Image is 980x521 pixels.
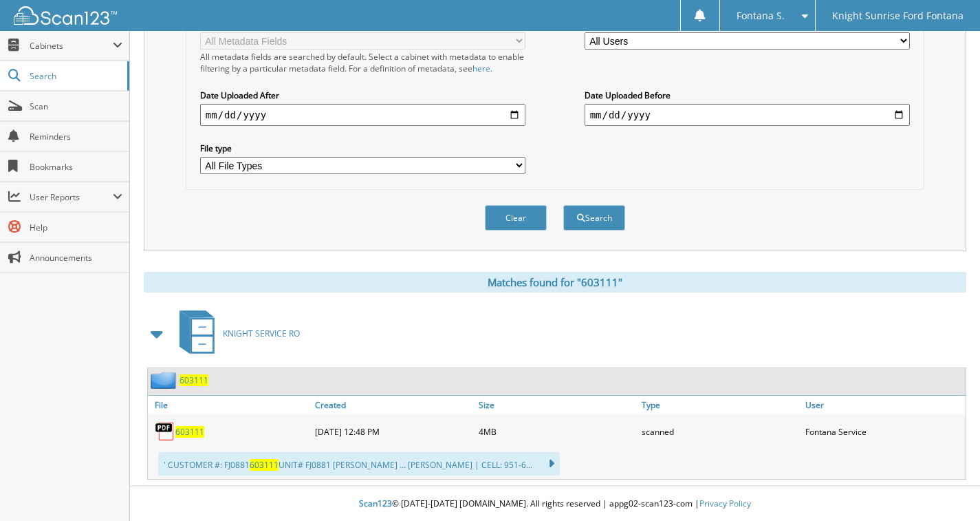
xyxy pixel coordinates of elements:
a: User [802,396,966,414]
input: end [585,104,911,126]
button: Search [563,205,625,231]
span: 603111 [250,459,279,471]
img: PDF.png [155,421,175,442]
span: User Reports [30,191,113,203]
span: Bookmarks [30,161,122,173]
div: Fontana Service [802,418,966,445]
div: Matches found for "603111" [144,272,966,293]
span: Fontana S. [737,12,785,20]
span: KNIGHT SERVICE RO [223,328,300,339]
img: folder2.png [151,372,179,389]
span: Scan [30,100,122,112]
a: KNIGHT SERVICE RO [171,306,300,361]
button: Clear [485,205,547,231]
a: 603111 [179,374,208,386]
label: Date Uploaded Before [585,89,911,101]
a: Size [475,396,639,414]
div: [DATE] 12:48 PM [312,418,475,445]
input: start [200,104,526,126]
span: Reminders [30,131,122,142]
a: Type [638,396,802,414]
img: scan123-logo-white.svg [14,6,117,25]
a: 603111 [175,426,204,438]
a: here [472,63,490,74]
div: All metadata fields are searched by default. Select a cabinet with metadata to enable filtering b... [200,51,526,74]
a: Privacy Policy [699,498,751,509]
a: File [148,396,312,414]
span: Help [30,222,122,233]
div: ' CUSTOMER #: FJ0881 UNIT# FJ0881 [PERSON_NAME] ... [PERSON_NAME] | CELL: 951-6... [158,452,560,476]
span: Knight Sunrise Ford Fontana [832,12,963,20]
label: Date Uploaded After [200,89,526,101]
a: Created [312,396,475,414]
span: Search [30,70,120,82]
div: © [DATE]-[DATE] [DOMAIN_NAME]. All rights reserved | appg02-scan123-com | [130,487,980,521]
label: File type [200,142,526,154]
div: 4MB [475,418,639,445]
span: Scan123 [359,498,392,509]
div: scanned [638,418,802,445]
span: Cabinets [30,40,113,52]
span: Announcements [30,252,122,264]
